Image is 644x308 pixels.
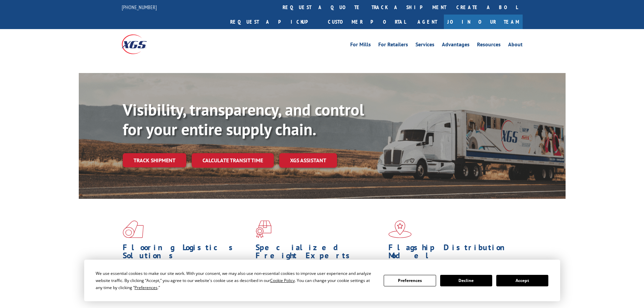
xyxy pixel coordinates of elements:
[350,42,371,49] a: For Mills
[378,42,408,49] a: For Retailers
[477,42,501,49] a: Resources
[256,220,271,238] img: xgs-icon-focused-on-flooring-red
[388,220,412,238] img: xgs-icon-flagship-distribution-model-red
[270,278,295,283] span: Cookie Policy
[442,42,470,49] a: Advantages
[508,42,523,49] a: About
[388,243,516,263] h1: Flagship Distribution Model
[411,15,444,29] a: Agent
[440,275,492,286] button: Decline
[84,260,560,301] div: Cookie Consent Prompt
[123,243,251,263] h1: Flooring Logistics Solutions
[192,153,274,168] a: Calculate transit time
[415,42,434,49] a: Services
[444,15,523,29] a: Join Our Team
[496,275,548,286] button: Accept
[135,285,158,290] span: Preferences
[384,275,436,286] button: Preferences
[256,243,383,263] h1: Specialized Freight Experts
[122,4,157,10] a: [PHONE_NUMBER]
[123,220,144,238] img: xgs-icon-total-supply-chain-intelligence-red
[279,153,337,168] a: XGS ASSISTANT
[225,15,323,29] a: Request a pickup
[323,15,411,29] a: Customer Portal
[96,270,376,291] div: We use essential cookies to make our site work. With your consent, we may also use non-essential ...
[123,153,186,167] a: Track shipment
[123,99,364,140] b: Visibility, transparency, and control for your entire supply chain.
